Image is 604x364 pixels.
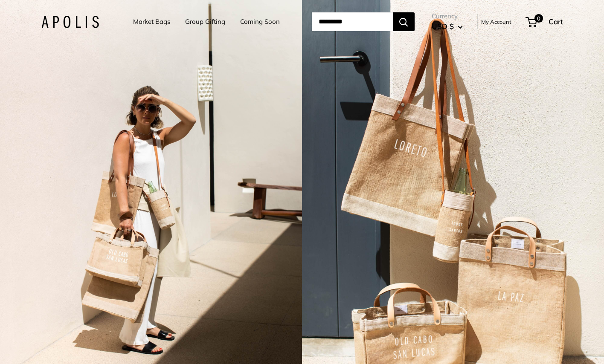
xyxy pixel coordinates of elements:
a: Group Gifting [185,16,225,28]
img: Apolis [41,16,99,28]
span: Currency [432,10,463,22]
button: USD $ [432,20,463,33]
a: Market Bags [133,16,170,28]
a: Coming Soon [240,16,280,28]
input: Search... [312,12,393,31]
a: My Account [481,17,511,27]
span: USD $ [432,22,454,31]
span: 0 [534,14,543,23]
span: Cart [549,17,563,26]
button: Search [393,12,415,31]
a: 0 Cart [526,15,563,29]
